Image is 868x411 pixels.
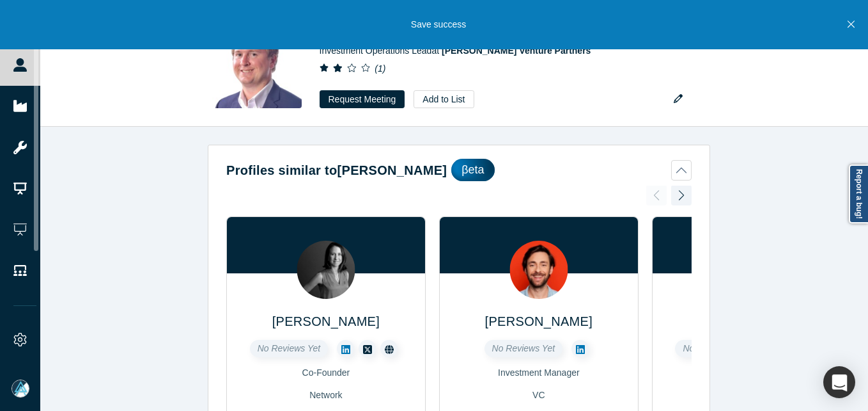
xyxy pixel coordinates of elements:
div: βeta [451,159,494,181]
a: [PERSON_NAME] [272,314,380,328]
span: Investment Manager [498,367,580,378]
a: [PERSON_NAME] [485,314,593,328]
span: No Reviews Yet [683,343,746,353]
button: Profiles similar to[PERSON_NAME]βeta [226,159,692,181]
span: No Reviews Yet [258,343,321,353]
span: No Reviews Yet [492,343,555,353]
h2: Profiles similar to [PERSON_NAME] [226,161,447,180]
img: Mia Scott's Account [12,380,29,398]
div: VC [662,389,842,402]
i: ( 1 ) [375,63,385,74]
img: Anne Wojcicki's Profile Image [297,241,355,299]
img: Wouter van Westenbrugge's Profile Image [509,241,568,299]
a: [PERSON_NAME] Venture Partners [442,45,591,56]
span: Co-Founder [302,367,350,378]
div: Network [236,389,416,402]
span: Investment Operations Lead at [320,45,591,56]
button: Add to List [414,90,474,108]
p: Save success [411,18,466,31]
button: Request Meeting [320,90,405,108]
div: VC [449,389,629,402]
img: Matt Snow's Profile Image [212,19,302,108]
a: Report a bug! [849,165,868,223]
